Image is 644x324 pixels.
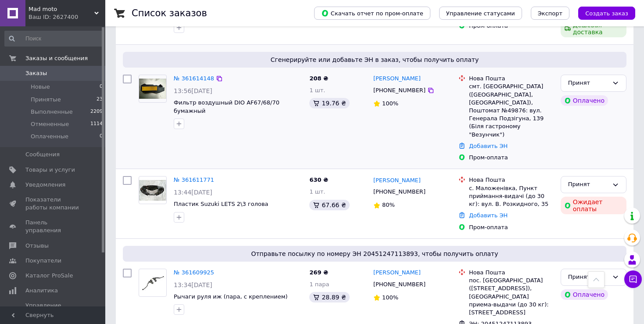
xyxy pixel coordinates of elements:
[25,54,88,62] span: Заказы и сообщения
[321,9,423,17] span: Скачать отчет по пром-оплате
[568,180,608,189] div: Принят
[373,75,421,83] a: [PERSON_NAME]
[174,293,288,300] a: Рычаги руля иж (пара, с креплением)
[561,289,608,300] div: Оплачено
[25,242,49,250] span: Отзывы
[100,83,103,91] span: 0
[469,176,554,184] div: Нова Пошта
[382,294,398,301] span: 100%
[624,270,642,288] button: Чат с покупателем
[561,197,626,214] div: Ожидает оплаты
[469,277,554,317] div: пос. [GEOGRAPHIC_DATA] ([STREET_ADDRESS]), [GEOGRAPHIC_DATA] приема-выдачи (до 30 кг): [STREET_AD...
[174,75,214,82] a: № 361614148
[373,269,421,277] a: [PERSON_NAME]
[561,95,608,106] div: Оплачено
[469,75,554,83] div: Нова Пошта
[174,176,214,183] a: № 361611771
[25,196,81,212] span: Показатели работы компании
[4,31,104,47] input: Поиск
[469,212,508,219] a: Добавить ЭН
[309,281,329,288] span: 1 пара
[469,223,554,231] div: Пром-оплата
[439,7,522,20] button: Управление статусами
[29,5,94,13] span: Mad moto
[561,20,626,37] div: Дешевая доставка
[309,75,328,82] span: 208 ₴
[373,176,421,185] a: [PERSON_NAME]
[578,7,635,20] button: Создать заказ
[97,96,103,104] span: 23
[139,269,167,297] a: Фото товару
[139,75,167,103] a: Фото товару
[25,302,81,317] span: Управление сайтом
[132,8,207,18] h1: Список заказов
[372,186,427,198] div: [PHONE_NUMBER]
[372,85,427,96] div: [PHONE_NUMBER]
[90,120,103,128] span: 1114
[314,7,430,20] button: Скачать отчет по пром-оплате
[309,292,349,302] div: 28.89 ₴
[174,281,212,288] span: 13:34[DATE]
[139,79,166,99] img: Фото товару
[309,200,349,210] div: 67.66 ₴
[309,87,325,94] span: 1 шт.
[31,120,69,128] span: Отмененные
[309,188,325,195] span: 1 шт.
[469,269,554,277] div: Нова Пошта
[25,181,65,189] span: Уведомления
[25,257,61,265] span: Покупатели
[139,176,167,204] a: Фото товару
[585,10,628,17] span: Создать заказ
[25,69,47,77] span: Заказы
[139,180,166,201] img: Фото товару
[25,166,75,174] span: Товары и услуги
[126,55,623,64] span: Сгенерируйте или добавьте ЭН в заказ, чтобы получить оплату
[25,287,58,295] span: Аналитика
[31,96,61,104] span: Принятые
[90,108,103,116] span: 2209
[568,79,608,88] div: Принят
[29,13,105,21] div: Ваш ID: 2627400
[309,176,328,183] span: 630 ₴
[568,273,608,282] div: Принят
[469,154,554,162] div: Пром-оплата
[469,143,508,149] a: Добавить ЭН
[531,7,569,20] button: Экспорт
[372,279,427,290] div: [PHONE_NUMBER]
[25,272,73,280] span: Каталог ProSale
[309,269,328,276] span: 269 ₴
[309,98,349,108] div: 19.76 ₴
[174,269,214,276] a: № 361609925
[25,151,60,158] span: Сообщения
[100,133,103,140] span: 0
[31,108,73,116] span: Выполненные
[382,202,395,208] span: 80%
[382,100,398,107] span: 100%
[174,99,279,114] a: Фильтр воздушный DIO AF67/68/70 бумажный
[469,184,554,209] div: с. Маложенівка, Пункт приймання-видачі (до 30 кг): вул. В. Розкидного, 35
[25,219,81,234] span: Панель управления
[569,10,635,16] a: Создать заказ
[139,274,166,292] img: Фото товару
[469,83,554,138] div: смт. [GEOGRAPHIC_DATA] ([GEOGRAPHIC_DATA], [GEOGRAPHIC_DATA]), Поштомат №49876: вул. Генерала Под...
[31,133,68,140] span: Оплаченные
[174,189,212,196] span: 13:44[DATE]
[174,201,268,207] a: Пластик Suzuki LETS 2\3 голова
[126,249,623,258] span: Отправьте посылку по номеру ЭН 20451247113893, чтобы получить оплату
[446,10,515,17] span: Управление статусами
[31,83,50,91] span: Новые
[174,87,212,94] span: 13:56[DATE]
[538,10,562,17] span: Экспорт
